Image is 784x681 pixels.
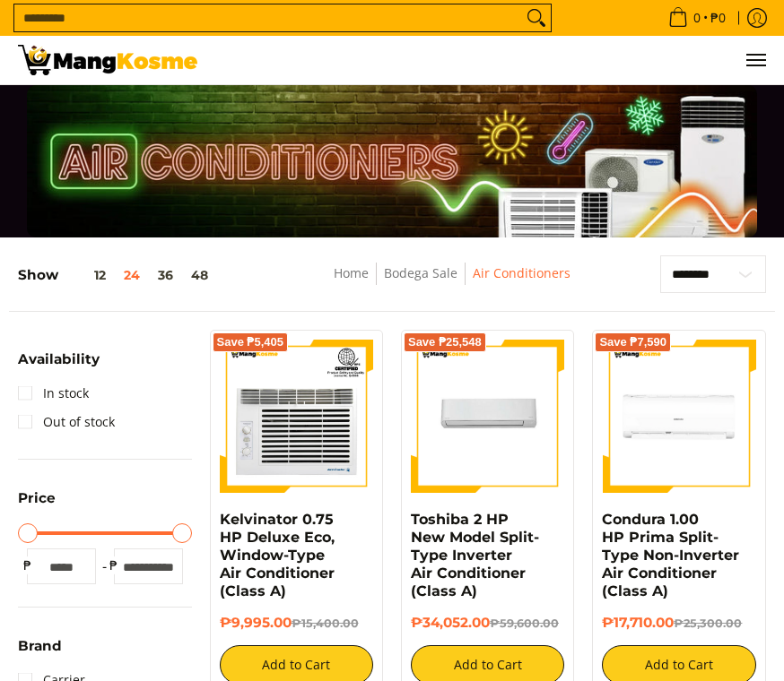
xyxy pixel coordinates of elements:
span: Price [18,491,56,504]
nav: Breadcrumbs [275,263,629,303]
a: Kelvinator 0.75 HP Deluxe Eco, Window-Type Air Conditioner (Class A) [220,511,335,599]
summary: Open [18,352,100,379]
button: 36 [149,268,182,282]
img: Bodega Sale Aircon l Mang Kosme: Home Appliances Warehouse Sale [18,45,197,75]
span: ₱0 [708,12,728,24]
a: Bodega Sale [384,264,457,281]
button: Search [522,4,551,31]
img: Kelvinator 0.75 HP Deluxe Eco, Window-Type Air Conditioner (Class A) [220,340,373,493]
button: Menu [745,36,766,84]
button: 48 [182,268,217,282]
button: 12 [58,268,115,282]
span: ₱ [18,556,36,574]
del: ₱25,300.00 [674,616,742,630]
summary: Open [18,491,56,518]
span: Save ₱5,405 [217,337,284,348]
a: In stock [18,379,89,408]
a: Air Conditioners [473,264,571,281]
span: • [663,8,731,28]
del: ₱59,600.00 [490,616,559,630]
del: ₱15,400.00 [292,616,359,630]
img: Condura 1.00 HP Prima Split-Type Non-Inverter Air Conditioner (Class A) [602,340,755,493]
img: Toshiba 2 HP New Model Split-Type Inverter Air Conditioner (Class A) [411,340,564,493]
span: ₱ [105,556,123,574]
a: Home [334,264,369,281]
h6: ₱17,710.00 [602,614,755,632]
a: Out of stock [18,408,115,436]
span: 0 [691,12,703,24]
summary: Open [18,639,62,666]
h6: ₱34,052.00 [411,614,564,632]
span: Save ₱25,548 [408,337,482,348]
nav: Main Menu [215,36,766,84]
button: 24 [115,268,149,282]
a: Condura 1.00 HP Prima Split-Type Non-Inverter Air Conditioner (Class A) [602,511,739,599]
span: Brand [18,639,62,652]
h5: Show [18,266,217,283]
span: Availability [18,352,100,366]
a: Toshiba 2 HP New Model Split-Type Inverter Air Conditioner (Class A) [411,511,539,599]
ul: Customer Navigation [215,36,766,84]
span: Save ₱7,590 [599,337,666,348]
h6: ₱9,995.00 [220,614,373,632]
